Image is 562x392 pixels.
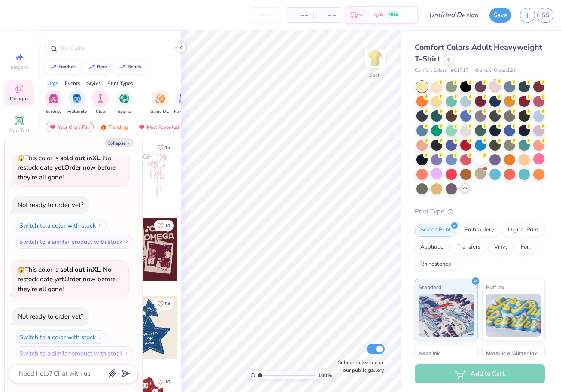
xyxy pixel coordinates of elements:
button: Like [154,376,174,388]
div: filter for Club [92,90,109,115]
div: Orgs [47,79,58,87]
div: Most Favorited [134,122,183,132]
img: trend_line.gif [50,64,57,70]
input: – – [248,7,281,23]
div: filter for Sorority [45,90,62,115]
div: Not ready to order yet? [18,201,84,209]
div: Transfers [452,241,486,254]
button: Like [154,298,174,310]
button: football [45,61,81,73]
span: 10 [165,224,170,228]
span: 😱 [18,266,25,274]
span: 100 % [318,371,332,379]
span: This color is . No restock date yet. Order now before they're all gone! [18,154,116,182]
strong: sold out in XL [60,265,100,274]
button: filter button [150,90,170,115]
button: Collapse [105,138,134,147]
div: filter for Game Day [150,90,170,115]
div: Trending [96,122,132,132]
button: Like [154,220,174,231]
span: Club [96,109,105,115]
div: Not ready to order yet? [18,312,84,321]
span: Fraternity [67,109,87,115]
img: Puff Ink [486,294,541,337]
span: 😱 [18,154,25,162]
img: Fraternity Image [72,94,82,103]
img: most_fav.gif [49,124,56,130]
span: – – [291,11,308,20]
button: Like [154,142,174,153]
img: Switch to a similar product with stock [124,351,129,356]
span: Neon Ink [419,349,440,358]
img: Club Image [96,94,105,103]
img: most_fav.gif [138,124,145,130]
span: Puff Ink [486,283,504,292]
img: Back [366,50,383,67]
span: Sports [118,109,131,115]
span: 10 [165,380,170,384]
img: trend_line.gif [88,64,95,70]
img: Switch to a color with stock [97,334,103,340]
img: trending.gif [100,124,107,130]
div: Print Type [415,207,545,216]
span: 15 [165,146,170,150]
div: filter for Sports [115,90,133,115]
span: N/A [373,11,383,20]
a: SS [537,8,553,23]
span: Game Day [150,109,170,115]
span: 84 [165,302,170,306]
button: Switch to a color with stock [15,330,107,344]
div: Your Org's Fav [46,122,94,132]
div: Embroidery [459,224,500,237]
div: Applique [415,241,449,254]
div: filter for Parent's Weekend [174,90,194,115]
button: beach [114,61,145,73]
img: trend_line.gif [119,64,126,70]
img: Switch to a similar product with stock [124,239,129,244]
input: Untitled Design [422,6,485,24]
span: This color is . No restock date yet. Order now before they're all gone! [18,265,116,293]
button: Switch to a similar product with stock [15,235,134,249]
button: filter button [174,90,194,115]
span: # C1717 [451,67,469,74]
button: Switch to a color with stock [15,219,107,232]
img: Game Day Image [155,94,165,103]
div: Screen Print [415,224,456,237]
span: Image AI [9,64,30,70]
div: Foil [515,241,535,254]
input: Try "Alpha" [59,44,169,52]
div: bear [97,64,107,69]
button: Switch to a similar product with stock [15,346,134,360]
div: beach [128,64,141,69]
button: filter button [67,90,87,115]
span: Add Text [9,127,30,134]
img: Parent's Weekend Image [179,94,189,103]
button: bear [84,61,111,73]
img: Sports Image [119,94,129,103]
img: Switch to a color with stock [97,223,103,228]
span: Comfort Colors [415,67,447,74]
span: Designs [10,95,29,102]
span: Parent's Weekend [174,109,194,115]
div: Digital Print [502,224,544,237]
div: Styles [87,79,101,87]
img: Sorority Image [49,94,58,103]
span: Standard [419,283,441,292]
span: SS [541,10,549,20]
label: Submit to feature on our public gallery. [333,359,385,374]
div: Vinyl [489,241,513,254]
span: Metallic & Glitter Ink [486,349,537,358]
div: filter for Fraternity [67,90,87,115]
div: Print Types [107,79,133,87]
button: Save [489,8,511,23]
div: football [58,64,77,69]
button: filter button [115,90,133,115]
strong: sold out in XL [60,154,100,162]
span: FREE [389,12,398,18]
span: Sorority [46,109,61,115]
div: Rhinestones [415,258,456,271]
button: filter button [45,90,62,115]
img: Standard [419,294,474,337]
div: Events [65,79,80,87]
button: filter button [92,90,109,115]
